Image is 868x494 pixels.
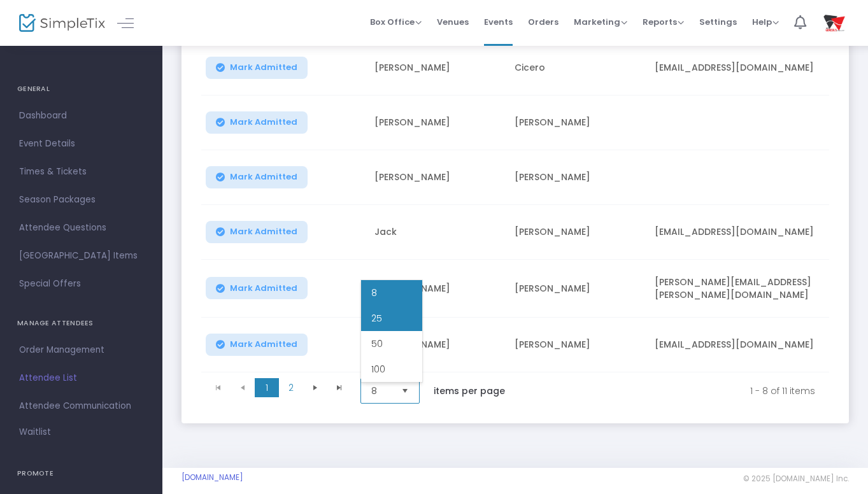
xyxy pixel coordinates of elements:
[19,248,143,264] span: [GEOGRAPHIC_DATA] Items
[206,334,308,356] button: Mark Admitted
[434,385,505,397] label: items per page
[230,117,297,127] span: Mark Admitted
[507,41,647,95] td: Cicero
[334,383,345,393] span: Go to the last page
[230,227,297,237] span: Mark Admitted
[19,342,143,358] span: Order Management
[19,192,143,208] span: Season Packages
[507,150,647,205] td: [PERSON_NAME]
[19,398,143,414] span: Attendee Communication
[230,339,297,349] span: Mark Admitted
[643,16,684,28] span: Reports
[647,318,838,372] td: [EMAIL_ADDRESS][DOMAIN_NAME]
[367,41,507,95] td: [PERSON_NAME]
[528,6,559,38] span: Orders
[17,311,145,336] h4: MANAGE ATTENDEES
[181,472,243,483] a: [DOMAIN_NAME]
[371,385,391,397] span: 8
[19,426,51,439] span: Waitlist
[532,378,815,404] kendo-pager-info: 1 - 8 of 11 items
[206,166,308,188] button: Mark Admitted
[206,221,308,243] button: Mark Admitted
[507,205,647,260] td: [PERSON_NAME]
[255,378,279,397] span: Page 1
[230,283,297,293] span: Mark Admitted
[371,286,377,299] span: 8
[17,76,145,102] h4: GENERAL
[647,205,838,260] td: [EMAIL_ADDRESS][DOMAIN_NAME]
[303,378,327,397] span: Go to the next page
[647,41,838,95] td: [EMAIL_ADDRESS][DOMAIN_NAME]
[507,95,647,150] td: [PERSON_NAME]
[19,370,143,386] span: Attendee List
[396,379,414,403] button: Select
[484,6,513,38] span: Events
[743,474,849,484] span: © 2025 [DOMAIN_NAME] Inc.
[507,260,647,318] td: [PERSON_NAME]
[19,220,143,236] span: Attendee Questions
[310,383,320,393] span: Go to the next page
[206,57,308,79] button: Mark Admitted
[367,150,507,205] td: [PERSON_NAME]
[752,16,779,28] span: Help
[507,318,647,372] td: [PERSON_NAME]
[699,6,737,38] span: Settings
[367,318,507,372] td: [PERSON_NAME]
[367,260,507,318] td: [PERSON_NAME]
[279,378,303,397] span: Page 2
[17,461,145,486] h4: PROMOTE
[370,16,422,28] span: Box Office
[206,111,308,134] button: Mark Admitted
[206,277,308,299] button: Mark Admitted
[19,164,143,180] span: Times & Tickets
[327,378,352,397] span: Go to the last page
[19,108,143,124] span: Dashboard
[371,363,385,376] span: 100
[371,312,382,325] span: 25
[367,205,507,260] td: Jack
[230,62,297,73] span: Mark Admitted
[230,172,297,182] span: Mark Admitted
[574,16,627,28] span: Marketing
[367,95,507,150] td: [PERSON_NAME]
[437,6,469,38] span: Venues
[371,337,383,350] span: 50
[647,260,838,318] td: [PERSON_NAME][EMAIL_ADDRESS][PERSON_NAME][DOMAIN_NAME]
[19,276,143,292] span: Special Offers
[19,136,143,152] span: Event Details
